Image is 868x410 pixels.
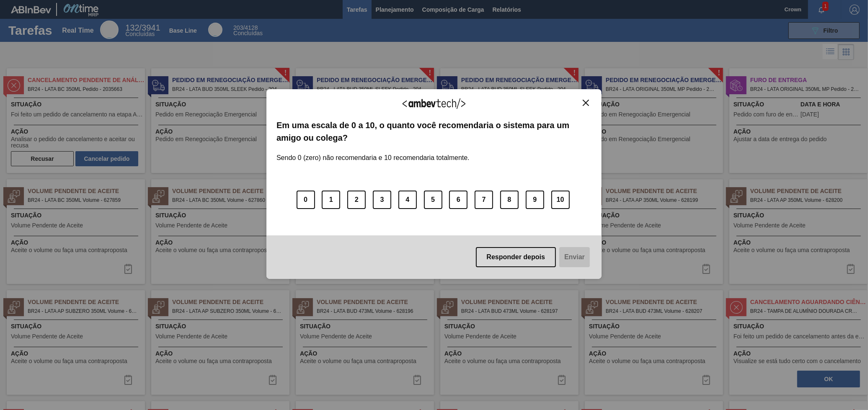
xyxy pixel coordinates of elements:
img: Close [583,100,589,106]
button: 3 [373,191,391,209]
button: 2 [347,191,366,209]
button: 7 [475,191,493,209]
button: 8 [500,191,519,209]
button: 5 [424,191,442,209]
img: Logo Ambevtech [403,98,465,109]
button: Responder depois [476,247,556,267]
button: 4 [398,191,417,209]
button: Close [580,99,592,106]
button: 10 [551,191,570,209]
button: 9 [526,191,544,209]
button: 6 [449,191,468,209]
button: 0 [297,191,315,209]
button: 1 [322,191,340,209]
label: Em uma escala de 0 a 10, o quanto você recomendaria o sistema para um amigo ou colega? [276,119,592,144]
label: Sendo 0 (zero) não recomendaria e 10 recomendaria totalmente. [276,144,470,162]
